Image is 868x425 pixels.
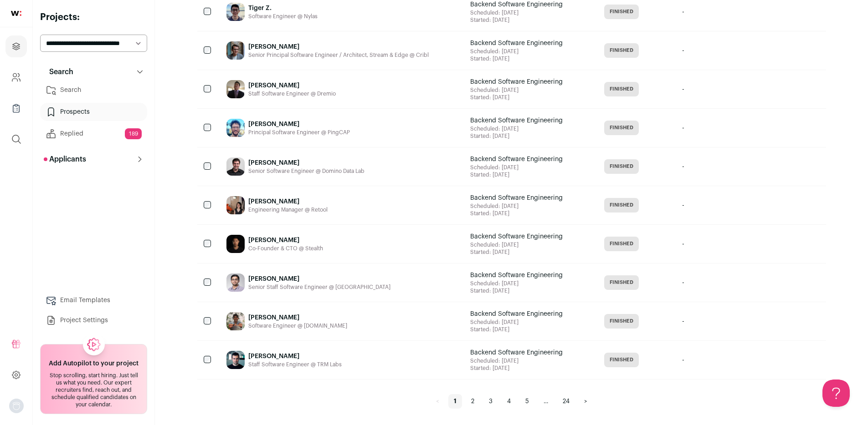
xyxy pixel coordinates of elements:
[483,394,498,409] a: 3
[248,120,350,129] div: [PERSON_NAME]
[604,82,639,96] span: Finished
[5,97,27,119] a: Company Lists
[470,48,563,55] div: Scheduled: [DATE]
[604,275,639,290] span: Finished
[448,394,462,409] span: 1
[470,326,563,333] div: Started: [DATE]
[579,394,593,409] a: >
[40,103,147,121] a: Prospects
[604,43,639,58] span: Finished
[682,239,684,248] span: -
[470,241,563,248] div: Scheduled: [DATE]
[470,164,563,171] div: Scheduled: [DATE]
[226,80,245,98] img: 09a674c68a1475acf37529ce313803d3e3e526785c2a1af6049a6490898b501c.jpg
[682,123,684,132] span: -
[470,125,563,132] div: Scheduled: [DATE]
[248,129,350,136] div: Principal Software Engineer @ PingCAP
[682,46,684,55] span: -
[520,394,534,409] a: 5
[470,364,563,372] div: Started: [DATE]
[682,355,684,364] span: -
[226,351,245,369] img: 2024be49039ddaf88f2caec76dad7618a081501d607e09f144af3128d7f5b487
[470,116,563,125] div: Backend Software Engineering
[470,16,563,24] div: Started: [DATE]
[470,287,563,294] div: Started: [DATE]
[682,162,684,171] span: -
[682,278,684,287] span: -
[470,155,563,164] div: Backend Software Engineering
[248,245,323,252] div: Co-Founder & CTO @ Stealth
[470,86,563,94] div: Scheduled: [DATE]
[604,237,639,251] span: Finished
[557,394,575,409] a: 24
[40,344,147,414] a: Add Autopilot to your project Stop scrolling, start hiring. Just tell us what you need. Our exper...
[226,273,245,292] img: 3c88a6c79e06b00752b1bbd61ce59891e5a67ddd2ae3187e9350525d05aa64c3.jpg
[470,348,563,357] div: Backend Software Engineering
[682,317,684,326] span: -
[40,11,147,24] h2: Projects:
[40,81,147,99] a: Search
[470,171,563,178] div: Started: [DATE]
[9,399,24,413] img: nopic.png
[466,394,480,409] a: 2
[470,77,563,86] div: Backend Software Engineering
[604,353,639,367] span: Finished
[470,39,563,48] div: Backend Software Engineering
[470,210,563,217] div: Started: [DATE]
[682,201,684,210] span: -
[226,41,245,60] img: ec0b91e3485cccd1f5515671874bfe79e1c4a675b33b173c4309044f44b7b52d
[44,154,86,165] p: Applicants
[470,193,563,202] div: Backend Software Engineering
[604,5,639,19] span: Finished
[604,314,639,329] span: Finished
[248,361,342,368] div: Staff Software Engineer @ TRM Labs
[470,280,563,287] div: Scheduled: [DATE]
[5,35,27,57] a: Projects
[470,319,563,326] div: Scheduled: [DATE]
[5,66,27,88] a: Company and ATS Settings
[125,128,142,139] span: 189
[248,206,328,213] div: Engineering Manager @ Retool
[40,125,147,143] a: Replied189
[248,236,323,245] div: [PERSON_NAME]
[470,232,563,241] div: Backend Software Engineering
[470,132,563,140] div: Started: [DATE]
[248,274,390,283] div: [PERSON_NAME]
[248,322,347,329] div: Software Engineer @ [DOMAIN_NAME]
[49,359,139,368] h2: Add Autopilot to your project
[226,157,245,176] img: dfd459ad021e530197f298a7a8733e7794e850f9b83b52988a057850c8117873.jpg
[470,94,563,101] div: Started: [DATE]
[40,311,147,329] a: Project Settings
[470,202,563,210] div: Scheduled: [DATE]
[11,11,21,16] img: wellfound-shorthand-0d5821cbd27db2630d0214b213865d53afaa358527fdda9d0ea32b1df1b89c2c.svg
[538,394,554,409] span: …
[248,51,429,59] div: Senior Principal Software Engineer / Architect, Stream & Edge @ Cribl
[470,271,563,280] div: Backend Software Engineering
[40,291,147,309] a: Email Templates
[248,42,429,51] div: [PERSON_NAME]
[470,357,563,364] div: Scheduled: [DATE]
[502,394,516,409] a: 4
[40,63,147,81] button: Search
[9,399,24,413] button: Open dropdown
[226,196,245,214] img: 404c9cb8bb7e2cb261c74375184494e46dab1471ece950bbf82e91eaa2ac7a33.jpg
[40,150,147,168] button: Applicants
[248,313,347,322] div: [PERSON_NAME]
[226,312,245,330] img: 4fbf9c838a2b426b10dd97664b919c27f7ea9cc8c1d0842f5455ee6a832809c2.jpg
[248,4,318,13] div: Tiger Z.
[248,352,342,361] div: [PERSON_NAME]
[248,197,328,206] div: [PERSON_NAME]
[604,159,639,174] span: Finished
[248,81,336,90] div: [PERSON_NAME]
[46,372,141,408] div: Stop scrolling, start hiring. Just tell us what you need. Our expert recruiters find, reach out, ...
[470,9,563,16] div: Scheduled: [DATE]
[248,90,336,97] div: Staff Software Engineer @ Dremio
[604,121,639,135] span: Finished
[604,198,639,212] span: Finished
[226,235,245,253] img: 254293ba64c814d36109b1ab5dfd8bc37e77a6b89ee0bab0c2b6d371f3016827.jpg
[44,66,73,77] p: Search
[822,379,850,407] iframe: Help Scout Beacon - Open
[248,283,390,291] div: Senior Staff Software Engineer @ [GEOGRAPHIC_DATA]
[682,7,684,16] span: -
[248,13,318,20] div: Software Engineer @ Nylas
